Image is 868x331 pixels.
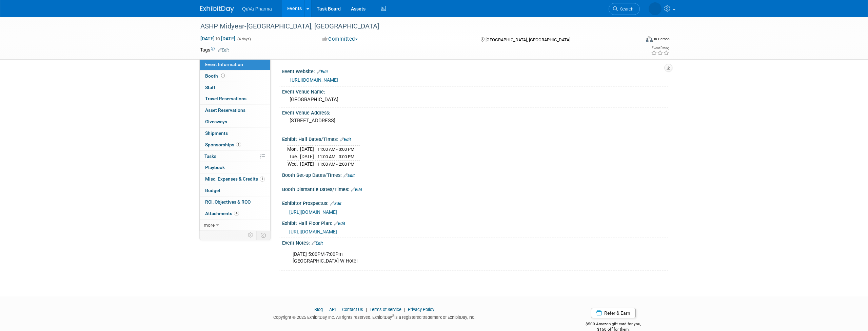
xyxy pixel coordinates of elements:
span: Budget [205,188,220,193]
pre: [STREET_ADDRESS] [290,118,435,124]
a: Booth [200,70,270,82]
td: Toggle Event Tabs [257,231,271,240]
td: Mon. [287,146,300,153]
td: Tags [200,46,229,53]
span: Shipments [205,130,228,136]
button: Committed [320,36,360,43]
a: ROI, Objectives & ROO [200,196,270,208]
div: Copyright © 2025 ExhibitDay, Inc. All rights reserved. ExhibitDay is a registered trademark of Ex... [200,313,549,320]
div: Event Rating [651,46,669,50]
a: Contact Us [342,307,363,312]
a: Search [609,3,640,15]
a: Event Information [200,59,270,70]
span: Booth not reserved yet [220,73,226,78]
a: Playbook [200,162,270,173]
a: [URL][DOMAIN_NAME] [290,77,338,83]
div: Exhibit Hall Floor Plan: [282,218,668,227]
span: Booth [205,73,226,79]
span: ROI, Objectives & ROO [205,199,251,205]
span: (4 days) [237,37,251,41]
span: 4 [234,211,239,216]
sup: ® [392,314,394,318]
td: [DATE] [300,146,314,153]
span: Playbook [205,165,225,170]
span: Misc. Expenses & Credits [205,176,265,182]
span: Staff [205,85,215,90]
div: Booth Set-up Dates/Times: [282,170,668,179]
span: Tasks [204,153,216,159]
a: Shipments [200,128,270,139]
td: [DATE] [300,153,314,161]
div: Exhibit Hall Dates/Times: [282,134,668,143]
a: Edit [343,173,355,178]
div: Event Notes: [282,238,668,247]
a: Giveaways [200,116,270,127]
a: Attachments4 [200,208,270,219]
a: Tasks [200,151,270,162]
div: Event Format [600,35,670,45]
span: Travel Reservations [205,96,246,101]
td: Tue. [287,153,300,161]
a: Edit [312,241,323,246]
a: Refer & Earn [591,308,636,318]
span: Search [618,6,633,12]
img: Forrest McCaleb [649,2,662,15]
a: Edit [330,201,341,206]
a: Edit [317,69,328,74]
span: Asset Reservations [205,107,245,113]
span: 1 [260,177,265,182]
a: [URL][DOMAIN_NAME] [289,229,337,234]
div: Event Venue Name: [282,87,668,95]
span: [DATE] [DATE] [200,36,236,42]
div: Event Venue Address: [282,108,668,116]
div: In-Person [654,37,670,42]
span: QuVa Pharma [242,6,272,12]
span: 11:00 AM - 2:00 PM [317,162,354,167]
a: Edit [351,187,362,192]
span: Sponsorships [205,142,241,147]
span: 11:00 AM - 3:00 PM [317,154,354,159]
span: more [204,222,215,228]
span: Attachments [205,211,239,216]
img: Format-Inperson.png [646,36,653,42]
span: 1 [236,142,241,147]
a: Edit [340,137,351,142]
a: Edit [334,221,345,226]
a: Blog [314,307,323,312]
td: Wed. [287,160,300,167]
span: Giveaways [205,119,227,124]
div: Exhibitor Prospectus: [282,198,668,207]
div: [DATE] 5:00PM-7:00Pm [GEOGRAPHIC_DATA]-W Hotel [288,248,593,268]
td: Personalize Event Tab Strip [245,231,257,240]
td: [DATE] [300,160,314,167]
img: ExhibitDay [200,6,234,13]
span: 11:00 AM - 3:00 PM [317,147,354,152]
div: ASHP Midyear-[GEOGRAPHIC_DATA], [GEOGRAPHIC_DATA] [198,20,630,33]
a: Edit [218,48,229,53]
a: Terms of Service [370,307,401,312]
div: Booth Dismantle Dates/Times: [282,184,668,193]
a: Travel Reservations [200,93,270,104]
span: | [402,307,407,312]
a: Privacy Policy [408,307,434,312]
a: [URL][DOMAIN_NAME] [289,209,337,215]
span: to [215,36,221,41]
div: Event Website: [282,66,668,75]
a: Staff [200,82,270,93]
span: | [364,307,369,312]
span: | [324,307,328,312]
a: API [329,307,336,312]
a: more [200,220,270,231]
a: Budget [200,185,270,196]
a: Misc. Expenses & Credits1 [200,173,270,185]
span: [GEOGRAPHIC_DATA], [GEOGRAPHIC_DATA] [486,37,570,42]
span: | [337,307,341,312]
a: Asset Reservations [200,105,270,116]
span: Event Information [205,62,243,67]
div: [GEOGRAPHIC_DATA] [287,95,663,105]
a: Sponsorships1 [200,139,270,150]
